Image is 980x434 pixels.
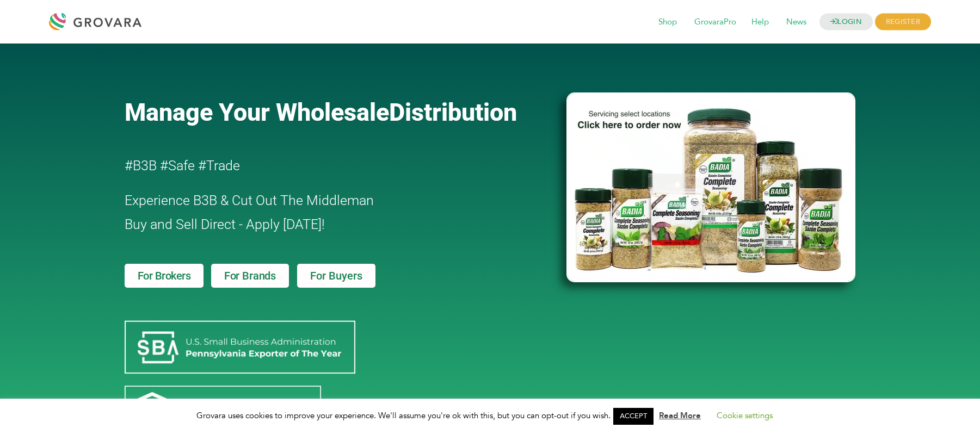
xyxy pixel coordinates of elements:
span: Experience B3B & Cut Out The Middleman [125,193,374,208]
span: Help [744,12,776,33]
span: Shop [651,12,685,33]
span: REGISTER [875,14,931,30]
a: GrovaraPro [687,16,744,28]
a: LOGIN [819,14,873,30]
span: News [779,12,814,33]
a: ACCEPT [613,408,654,425]
span: GrovaraPro [687,12,744,33]
span: Manage Your Wholesale [125,98,389,127]
h2: #B3B #Safe #Trade [125,154,504,178]
a: Help [744,16,776,28]
span: Distribution [389,98,517,127]
a: Read More [659,410,701,421]
span: Buy and Sell Direct - Apply [DATE]! [125,216,325,232]
a: News [779,16,814,28]
a: Manage Your WholesaleDistribution [125,98,549,127]
span: For Brokers [138,270,191,281]
span: For Brands [224,270,276,281]
a: Shop [651,16,685,28]
span: For Buyers [310,270,362,281]
a: For Brands [211,264,289,288]
a: For Buyers [297,264,375,288]
span: Grovara uses cookies to improve your experience. We'll assume you're ok with this, but you can op... [196,410,784,421]
a: For Brokers [125,264,204,288]
a: Cookie settings [717,410,773,421]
